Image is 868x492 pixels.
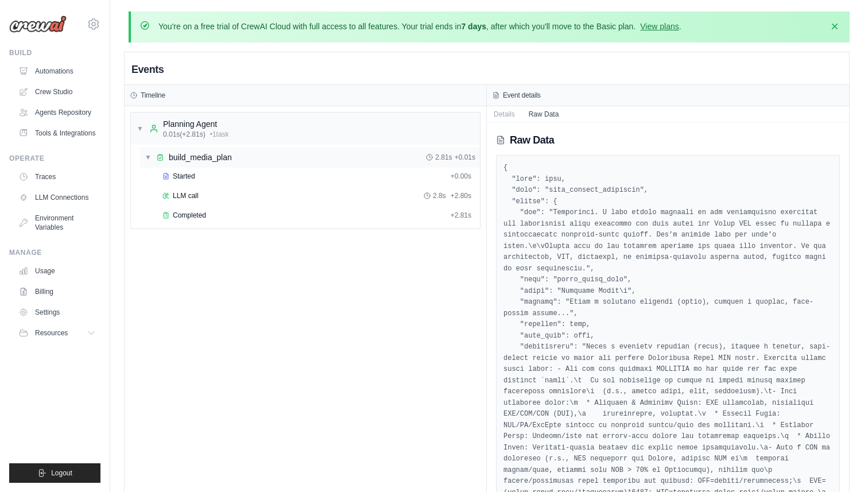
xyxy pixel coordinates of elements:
span: 2.8s [433,191,446,200]
span: + 0.01s [455,153,475,162]
div: Manage [9,248,100,257]
div: Build [9,48,100,57]
a: Environment Variables [14,209,100,237]
div: Planning Agent [163,118,229,130]
span: + 0.00s [451,172,471,181]
a: Traces [14,168,100,186]
span: 2.81s [435,153,452,162]
h3: Timeline [141,91,165,100]
div: Operate [9,154,100,163]
span: build_media_plan [169,152,232,163]
img: Logo [9,16,67,33]
span: ▼ [137,124,144,133]
button: Resources [14,324,100,342]
h2: Events [131,61,164,78]
a: View plans [640,22,679,31]
a: Agents Repository [14,103,100,122]
a: Settings [14,303,100,321]
span: 0.01s (+2.81s) [163,130,206,139]
button: Details [487,106,522,122]
button: Logout [9,463,100,483]
a: Tools & Integrations [14,124,100,142]
a: Billing [14,282,100,301]
button: Raw Data [522,106,566,122]
h2: Raw Data [510,132,554,148]
span: + 2.80s [451,191,471,200]
span: ▼ [145,153,152,162]
span: Logout [51,468,72,478]
p: You're on a free trial of CrewAI Cloud with full access to all features. Your trial ends in , aft... [158,21,681,32]
iframe: Chat Widget [811,437,868,492]
span: Started [173,172,195,181]
a: Usage [14,262,100,280]
span: + 2.81s [451,211,471,220]
a: Automations [14,62,100,80]
strong: 7 days [461,22,486,31]
a: LLM Connections [14,188,100,207]
span: LLM call [173,191,199,200]
span: Resources [35,328,68,338]
span: Completed [173,211,206,220]
a: Crew Studio [14,83,100,101]
span: • 1 task [210,130,229,139]
h3: Event details [503,91,541,100]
